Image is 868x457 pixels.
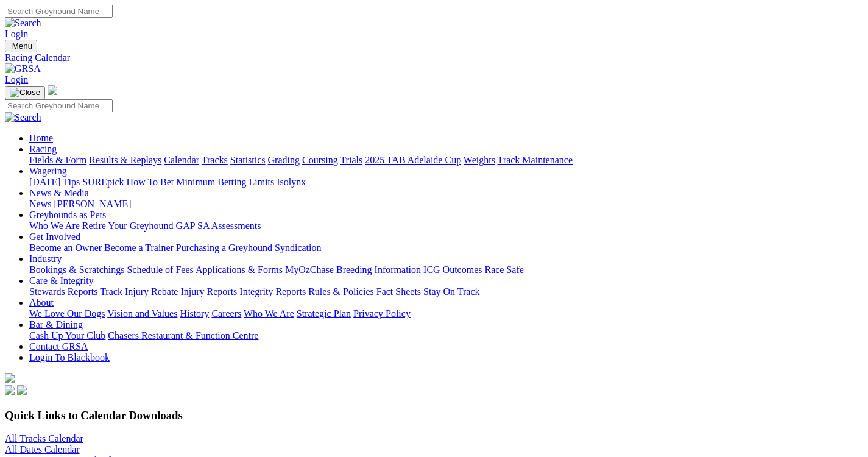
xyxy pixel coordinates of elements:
[196,264,283,275] a: Applications & Forms
[104,243,174,253] a: Become a Trainer
[285,264,334,275] a: MyOzChase
[211,308,241,319] a: Careers
[365,155,461,165] a: 2025 TAB Adelaide Cup
[5,86,45,99] button: Toggle navigation
[29,308,863,319] div: About
[230,155,266,165] a: Statistics
[340,155,362,165] a: Trials
[29,199,863,210] div: News & Media
[29,253,62,264] a: Industry
[54,199,131,209] a: [PERSON_NAME]
[29,232,80,242] a: Get Involved
[29,341,88,352] a: Contact GRSA
[239,286,306,297] a: Integrity Reports
[29,275,94,286] a: Care & Integrity
[29,155,863,166] div: Racing
[108,330,258,341] a: Chasers Restaurant & Function Centre
[484,264,523,275] a: Race Safe
[5,409,863,422] h3: Quick Links to Calendar Downloads
[5,433,83,444] a: All Tracks Calendar
[29,330,863,341] div: Bar & Dining
[244,308,294,319] a: Who We Are
[180,286,237,297] a: Injury Reports
[10,88,40,97] img: Close
[5,99,113,112] input: Search
[29,133,53,143] a: Home
[48,85,57,95] img: logo-grsa-white.png
[5,63,41,74] img: GRSA
[29,243,863,253] div: Get Involved
[5,74,28,85] a: Login
[180,308,209,319] a: History
[29,166,67,176] a: Wagering
[302,155,338,165] a: Coursing
[275,243,321,253] a: Syndication
[29,286,863,297] div: Care & Integrity
[29,243,102,253] a: Become an Owner
[498,155,573,165] a: Track Maintenance
[29,144,57,154] a: Racing
[29,352,110,363] a: Login To Blackbook
[29,199,51,209] a: News
[29,221,80,231] a: Who We Are
[89,155,161,165] a: Results & Replays
[29,308,105,319] a: We Love Our Dogs
[82,221,174,231] a: Retire Your Greyhound
[5,5,113,18] input: Search
[5,18,41,29] img: Search
[29,177,80,187] a: [DATE] Tips
[164,155,199,165] a: Calendar
[176,177,274,187] a: Minimum Betting Limits
[176,243,272,253] a: Purchasing a Greyhound
[29,210,106,220] a: Greyhounds as Pets
[5,385,15,395] img: facebook.svg
[107,308,177,319] a: Vision and Values
[202,155,228,165] a: Tracks
[29,188,89,198] a: News & Media
[12,41,32,51] span: Menu
[29,286,97,297] a: Stewards Reports
[5,52,863,63] a: Racing Calendar
[5,29,28,39] a: Login
[423,264,482,275] a: ICG Outcomes
[308,286,374,297] a: Rules & Policies
[353,308,411,319] a: Privacy Policy
[176,221,261,231] a: GAP SA Assessments
[29,319,83,330] a: Bar & Dining
[277,177,306,187] a: Isolynx
[29,221,863,232] div: Greyhounds as Pets
[5,40,37,52] button: Toggle navigation
[17,385,27,395] img: twitter.svg
[376,286,421,297] a: Fact Sheets
[127,264,193,275] a: Schedule of Fees
[29,177,863,188] div: Wagering
[127,177,174,187] a: How To Bet
[29,330,105,341] a: Cash Up Your Club
[423,286,479,297] a: Stay On Track
[297,308,351,319] a: Strategic Plan
[29,297,54,308] a: About
[336,264,421,275] a: Breeding Information
[5,373,15,383] img: logo-grsa-white.png
[29,264,124,275] a: Bookings & Scratchings
[5,112,41,123] img: Search
[268,155,300,165] a: Grading
[82,177,124,187] a: SUREpick
[29,155,86,165] a: Fields & Form
[100,286,178,297] a: Track Injury Rebate
[5,444,80,455] a: All Dates Calendar
[29,264,863,275] div: Industry
[464,155,495,165] a: Weights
